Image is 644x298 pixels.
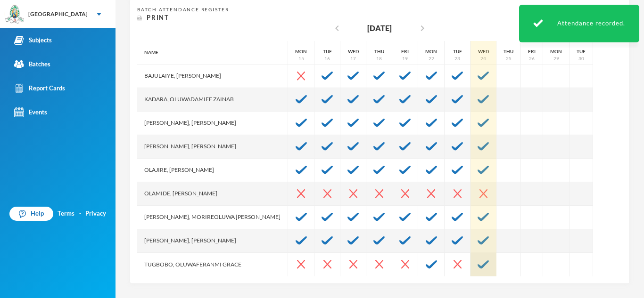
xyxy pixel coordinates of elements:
div: · [79,209,81,218]
div: 24 [480,55,486,62]
div: 16 [324,55,330,62]
div: 29 [553,55,559,62]
div: Olajire, [PERSON_NAME] [137,159,288,182]
div: Kadara, Oluwadamife Zainab [137,88,288,112]
div: Attendance recorded. [519,5,639,42]
a: Privacy [85,209,106,218]
i: chevron_left [331,23,343,34]
div: Fri [401,48,409,55]
div: Wed [348,48,359,55]
div: Olamide, [PERSON_NAME] [137,182,288,206]
div: [PERSON_NAME], [PERSON_NAME] [137,135,288,159]
div: Thu [374,48,384,55]
div: Tue [323,48,332,55]
div: Batches [14,59,50,69]
div: Tue [453,48,462,55]
span: Batch Attendance Register [137,7,229,12]
div: 19 [402,55,408,62]
div: Name [137,41,288,64]
div: Mon [425,48,437,55]
div: Fri [528,48,536,55]
div: 18 [376,55,382,62]
div: 25 [506,55,512,62]
div: Tugbobo, Oluwaferanmi Grace [137,253,288,276]
div: Mon [550,48,562,55]
div: Events [14,107,47,117]
div: Thu [504,48,513,55]
div: [GEOGRAPHIC_DATA] [28,10,88,18]
div: 15 [298,55,304,62]
div: 26 [529,55,535,62]
div: Tue [577,48,586,55]
img: logo [5,5,24,24]
div: 30 [578,55,584,62]
a: Terms [58,209,74,218]
div: 22 [429,55,434,62]
div: 23 [454,55,460,62]
div: [DATE] [367,23,392,34]
div: Mon [295,48,307,55]
div: Wed [478,48,489,55]
div: [PERSON_NAME], Morireoluwa [PERSON_NAME] [137,206,288,229]
div: 17 [350,55,356,62]
div: Subjects [14,35,52,45]
a: Help [9,207,53,221]
span: Print [147,14,169,21]
div: Report Cards [14,83,65,93]
i: chevron_right [417,23,428,34]
div: Bajulaiye, [PERSON_NAME] [137,64,288,88]
div: [PERSON_NAME], [PERSON_NAME] [137,229,288,253]
div: [PERSON_NAME], [PERSON_NAME] [137,112,288,135]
